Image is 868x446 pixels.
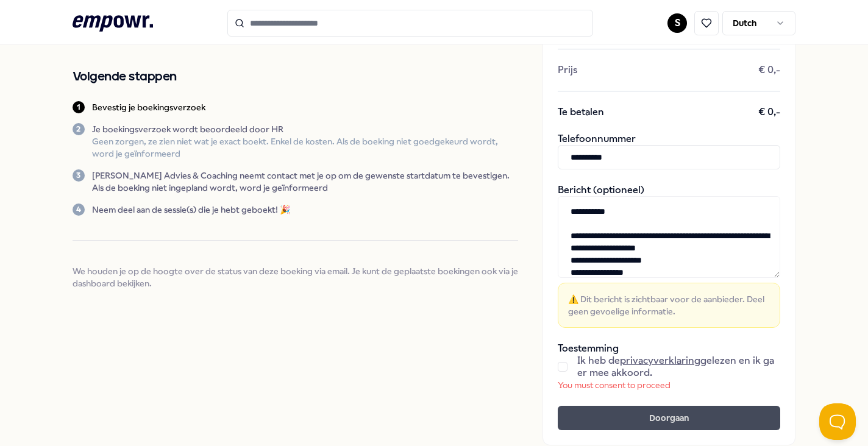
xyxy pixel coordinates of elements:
[73,204,85,216] div: 4
[92,169,519,194] p: [PERSON_NAME] Advies & Coaching neemt contact met je op om de gewenste startdatum te bevestigen. ...
[758,106,780,118] span: € 0,-
[92,204,290,216] p: Neem deel aan de sessie(s) die je hebt geboekt! 🎉
[819,403,856,440] iframe: Help Scout Beacon - Open
[577,355,780,379] span: Ik heb de gelezen en ik ga er mee akkoord.
[73,265,519,289] span: We houden je op de hoogte over de status van deze boeking via email. Je kunt de geplaatste boekin...
[620,355,700,366] a: privacyverklaring
[667,13,687,33] button: S
[558,406,780,430] button: Doorgaan
[227,10,593,37] input: Search for products, categories or subcategories
[758,64,780,76] span: € 0,-
[568,293,770,317] span: ⚠️ Dit bericht is zichtbaar voor de aanbieder. Deel geen gevoelige informatie.
[558,106,604,118] span: Te betalen
[558,133,780,169] div: Telefoonnummer
[92,123,519,135] p: Je boekingsverzoek wordt beoordeeld door HR
[558,342,780,391] div: Toestemming
[92,135,519,160] p: Geen zorgen, ze zien niet wat je exact boekt. Enkel de kosten. Als de boeking niet goedgekeurd wo...
[558,379,780,391] p: You must consent to proceed
[73,101,85,113] div: 1
[73,67,519,87] h2: Volgende stappen
[73,123,85,135] div: 2
[558,64,577,76] span: Prijs
[73,169,85,182] div: 3
[92,101,205,113] p: Bevestig je boekingsverzoek
[558,184,780,328] div: Bericht (optioneel)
